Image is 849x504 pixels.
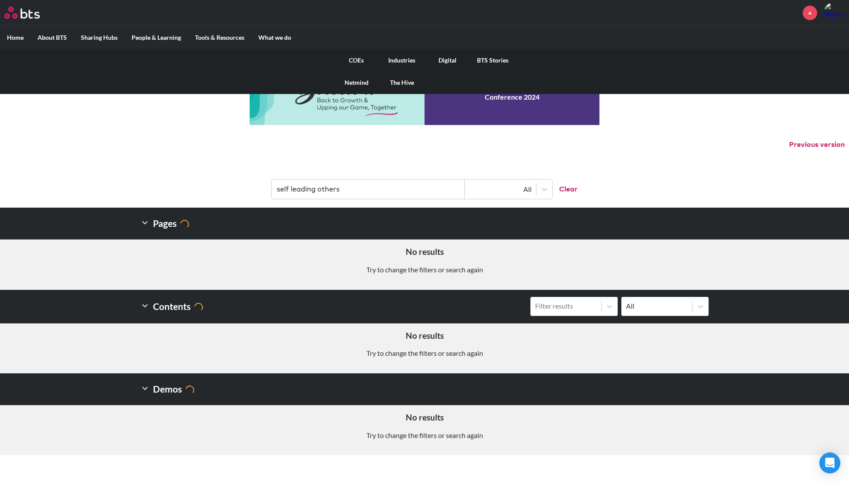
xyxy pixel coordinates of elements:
div: All [469,184,532,194]
img: Shahrul Azlan [824,2,845,23]
a: + [803,6,817,20]
p: Try to change the filters or search again [7,348,842,358]
h2: Demos [140,380,194,398]
label: About BTS [31,26,74,49]
h5: No results [7,330,842,342]
div: All [626,301,688,311]
input: Find contents, pages and demos... [271,180,465,199]
img: BTS Logo [4,7,40,19]
button: Previous version [789,140,845,149]
a: Go home [4,7,56,19]
div: Filter results [535,301,597,311]
label: Sharing Hubs [74,26,125,49]
h5: No results [7,246,842,258]
p: Try to change the filters or search again [7,431,842,440]
h2: Contents [140,297,203,316]
label: What we do [251,26,298,49]
label: Tools & Resources [188,26,251,49]
a: Profile [824,2,845,23]
h2: Pages [140,215,189,232]
h5: No results [7,412,842,424]
div: Open Intercom Messenger [819,452,840,473]
button: Clear [552,180,578,199]
label: People & Learning [125,26,188,49]
p: Try to change the filters or search again [7,265,842,275]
